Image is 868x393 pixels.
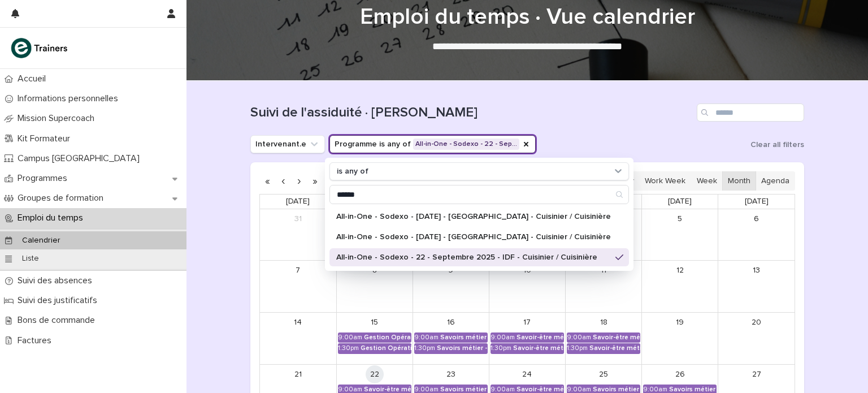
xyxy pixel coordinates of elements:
a: September 5, 2025 [671,210,689,228]
td: September 13, 2025 [718,261,795,313]
div: Savoir-être métier - Collaboration et dynamique d'équipe dans une cuisine [589,344,640,352]
p: All-in-One - Sodexo - [DATE] - [GEOGRAPHIC_DATA] - Cuisinier / Cuisinière [336,213,611,221]
p: All-in-One - Sodexo - 22 - Septembre 2025 - IDF - Cuisinier / Cuisinière [336,253,611,261]
a: September 20, 2025 [748,313,766,331]
a: September 26, 2025 [671,365,689,383]
p: Liste [13,254,48,264]
button: Previous month [275,172,291,190]
a: September 15, 2025 [366,313,384,331]
div: Savoir-être métier - Collaboration et dynamique d'équipe dans une cuisine [593,334,640,342]
td: September 6, 2025 [718,209,795,261]
div: Savoir-être métier - Appropriation des outils utilisés lors de la formation [517,334,564,342]
a: September 18, 2025 [594,313,613,331]
button: Next month [291,172,307,190]
a: September 19, 2025 [671,313,689,331]
a: August 31, 2025 [289,210,307,228]
button: Week [691,171,722,191]
a: September 7, 2025 [289,261,307,279]
td: September 11, 2025 [566,261,642,313]
p: Emploi du temps [13,213,92,223]
p: is any of [337,167,368,176]
button: Work Week [639,171,691,191]
a: September 16, 2025 [442,313,460,331]
div: 9:00am [567,334,591,342]
div: 9:00am [338,334,362,342]
a: September 22, 2025 [366,365,384,383]
p: All-in-One - Sodexo - [DATE] - [GEOGRAPHIC_DATA] - Cuisinier / Cuisinière [336,233,611,241]
p: Suivi des justificatifs [13,295,106,306]
a: September 6, 2025 [748,210,766,228]
td: September 9, 2025 [413,261,489,313]
p: Bons de commande [13,315,104,326]
button: Programme [329,135,536,153]
a: Sunday [284,195,312,209]
a: September 14, 2025 [289,313,307,331]
div: 1:30pm [491,344,511,352]
div: 1:30pm [338,344,359,352]
a: Saturday [743,195,771,209]
button: Next year [307,172,323,190]
div: Gestion Opérationnelle - Rentrée [364,334,411,342]
td: September 12, 2025 [642,261,718,313]
a: September 17, 2025 [518,313,536,331]
a: September 21, 2025 [289,365,307,383]
a: September 27, 2025 [748,365,766,383]
button: Clear all filters [746,136,804,153]
td: September 15, 2025 [336,313,413,365]
td: September 19, 2025 [642,313,718,365]
a: September 12, 2025 [671,261,689,279]
a: September 24, 2025 [518,365,536,383]
input: Search [697,103,804,122]
p: Mission Supercoach [13,113,103,124]
td: September 17, 2025 [489,313,565,365]
div: 1:30pm [567,344,588,352]
p: Campus [GEOGRAPHIC_DATA] [13,153,149,164]
img: K0CqGN7SDeD6s4JG8KQk [9,37,71,59]
h1: Suivi de l'assiduité · [PERSON_NAME] [250,105,692,121]
button: Agenda [756,171,795,191]
a: September 25, 2025 [594,365,613,383]
p: Informations personnelles [13,93,127,104]
div: 9:00am [414,334,439,342]
div: Savoirs métier - Découvrir le métier de cuisinier de collectivité et son environnement de travail [437,344,488,352]
td: September 16, 2025 [413,313,489,365]
input: Search [330,185,628,204]
td: August 31, 2025 [260,209,336,261]
div: 1:30pm [414,344,435,352]
td: September 10, 2025 [489,261,565,313]
td: September 5, 2025 [642,209,718,261]
h1: Emploi du temps · Vue calendrier [250,3,804,31]
a: Friday [666,195,694,209]
a: September 13, 2025 [748,261,766,279]
span: Clear all filters [750,141,804,149]
button: Previous year [259,172,275,190]
div: Search [329,185,629,204]
div: Gestion Opérationnelle - Rentrée [361,344,411,352]
p: Accueil [13,74,55,84]
p: Calendrier [13,236,70,245]
p: Suivi des absences [13,275,101,286]
button: Intervenant.e [250,135,325,153]
h2: [DATE] [323,176,353,185]
a: September 23, 2025 [442,365,460,383]
td: September 8, 2025 [336,261,413,313]
td: September 7, 2025 [260,261,336,313]
p: Factures [13,335,60,346]
td: September 14, 2025 [260,313,336,365]
div: Savoirs métier - Découvrir le métier de cuisinier de collectivité et son environnement de travail [440,334,488,342]
p: Kit Formateur [13,133,79,144]
p: Groupes de formation [13,193,112,204]
div: 9:00am [491,334,515,342]
td: September 18, 2025 [566,313,642,365]
p: Programmes [13,173,76,184]
div: Savoir-être métier - Appropriation des outils utilisés lors de la formation [513,344,564,352]
td: September 20, 2025 [718,313,795,365]
button: Month [722,171,756,191]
